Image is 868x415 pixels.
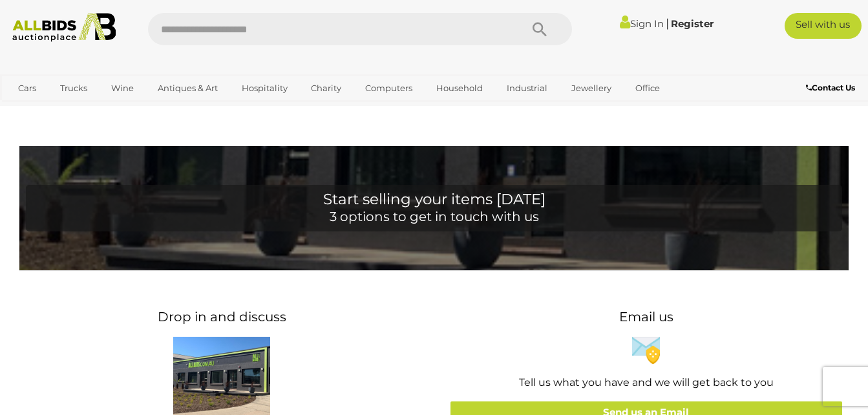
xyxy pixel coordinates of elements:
a: Charity [302,78,350,99]
a: Sell with us [785,13,862,39]
a: Household [428,78,491,99]
a: Wine [103,78,142,99]
a: Office [627,78,668,99]
img: Allbids.com.au [6,13,122,42]
button: Search [507,13,572,45]
a: Computers [357,78,421,99]
a: Jewellery [563,78,620,99]
a: Trucks [52,78,96,99]
a: Industrial [498,78,556,99]
a: Sign In [620,17,664,30]
h2: Email us [463,310,830,324]
span: | [666,16,669,30]
h1: Start selling your items [DATE] [32,191,836,207]
a: Register [671,17,714,30]
a: Sports [10,99,53,120]
a: [GEOGRAPHIC_DATA] [60,99,169,120]
a: Contact Us [806,81,858,95]
a: Cars [10,78,45,99]
img: email-secure-384x380.jpg [632,337,660,365]
h2: 3 options to get in touch with us [32,209,836,224]
h2: Drop in and discuss [39,310,405,324]
b: Contact Us [806,83,855,92]
h4: Tell us what you have and we will get back to you [463,377,830,388]
a: Antiques & Art [149,78,226,99]
a: Hospitality [233,78,296,99]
